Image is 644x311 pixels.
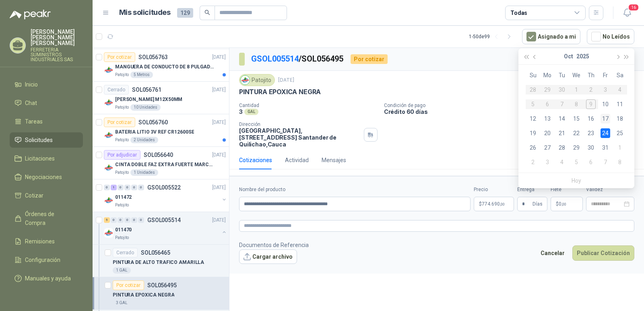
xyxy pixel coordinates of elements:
span: ,00 [500,202,505,206]
span: Licitaciones [25,154,55,163]
td: 2025-11-03 [540,155,555,169]
p: [DATE] [212,184,226,192]
th: Sa [613,68,627,82]
td: 2025-10-31 [598,140,613,155]
div: Cerrado [113,248,138,257]
div: 17 [601,114,610,124]
button: Asignado a mi [522,29,580,44]
button: Oct [564,48,573,64]
p: MANGUERA DE CONDUCTO DE 8 PULGADAS DE ALAMBRE DE ACERO PU [115,63,215,71]
span: 129 [177,8,193,18]
button: No Leídos [587,29,634,44]
td: 2025-11-02 [526,155,540,169]
div: 0 [124,185,130,190]
a: Configuración [10,252,83,268]
div: Mensajes [322,156,346,165]
span: Chat [25,99,37,107]
p: [GEOGRAPHIC_DATA], [STREET_ADDRESS] Santander de Quilichao , Cauca [239,127,361,148]
div: 4 [557,157,567,167]
div: 6 [586,157,596,167]
div: 8 [615,157,625,167]
div: 10 [601,99,610,109]
img: Company Logo [104,130,114,140]
div: 18 [615,114,625,124]
div: Por cotizar [351,54,388,64]
a: Tareas [10,114,83,129]
a: Negociaciones [10,169,83,185]
p: [PERSON_NAME] [PERSON_NAME] [PERSON_NAME] [31,29,83,46]
a: 5 0 0 0 0 0 GSOL005514[DATE] Company Logo011470Patojito [104,215,227,241]
a: CerradoSOL056761[DATE] Company Logo[PERSON_NAME] M12X50MMPatojito10 Unidades [93,82,229,114]
p: Documentos de Referencia [239,241,309,249]
p: Dirección [239,122,361,127]
img: Company Logo [104,98,114,107]
p: Patojito [115,137,129,143]
span: $ [556,202,559,206]
span: Tareas [25,117,43,126]
div: Por cotizar [104,52,135,62]
button: Publicar Cotización [572,245,634,261]
a: Órdenes de Compra [10,206,83,231]
span: Remisiones [25,237,55,246]
a: Manuales y ayuda [10,271,83,286]
div: 19 [528,128,538,138]
td: 2025-11-04 [555,155,569,169]
div: Todas [510,8,527,17]
td: 2025-10-13 [540,111,555,126]
div: Actividad [285,156,309,165]
p: / SOL056495 [251,53,344,65]
p: Patojito [115,202,129,208]
div: 25 [615,128,625,138]
p: SOL056763 [138,54,168,60]
p: Patojito [115,169,129,176]
div: 1 Unidades [130,169,158,176]
a: Remisiones [10,234,83,249]
img: Logo peakr [10,10,51,19]
div: 13 [543,114,552,124]
td: 2025-10-17 [598,111,613,126]
p: [DATE] [212,54,226,61]
div: 16 [586,114,596,124]
p: Patojito [115,235,129,241]
p: 3 [239,108,243,115]
a: 0 1 0 0 0 0 GSOL005522[DATE] Company Logo011472Patojito [104,183,227,208]
a: Cotizar [10,188,83,203]
div: 0 [104,185,110,190]
span: Días [533,197,543,211]
td: 2025-10-25 [613,126,627,140]
img: Company Logo [104,228,114,238]
p: SOL056761 [132,87,161,93]
div: 0 [124,217,130,223]
div: Patojito [239,74,275,86]
div: 1 [111,185,117,190]
div: 0 [118,217,124,223]
p: [DATE] [278,76,294,84]
p: PINTURA EPOXICA NEGRA [113,291,174,299]
td: 2025-10-19 [526,126,540,140]
th: Su [526,68,540,82]
p: SOL056640 [144,152,173,158]
label: Validez [586,186,634,194]
p: CINTA DOBLE FAZ EXTRA FUERTE MARCA:3M [115,161,215,169]
p: $774.690,00 [474,197,514,211]
img: Company Logo [104,163,114,173]
a: Por adjudicarSOL056640[DATE] Company LogoCINTA DOBLE FAZ EXTRA FUERTE MARCA:3MPatojito1 Unidades [93,147,229,179]
div: Por cotizar [113,280,144,290]
label: Nombre del producto [239,186,471,194]
td: 2025-10-22 [569,126,584,140]
label: Precio [474,186,514,194]
div: 31 [601,143,610,152]
a: Solicitudes [10,132,83,148]
div: 3 GAL [113,300,131,306]
div: 2 Unidades [130,137,158,143]
label: Entrega [517,186,547,194]
div: 21 [557,128,567,138]
th: Mo [540,68,555,82]
p: Patojito [115,72,129,78]
div: 7 [601,157,610,167]
h1: Mis solicitudes [119,7,171,19]
a: GSOL005514 [251,54,299,64]
p: BATERIA LITIO 3V REF CR12600SE [115,128,194,136]
button: 2025 [576,48,589,64]
div: 5 [572,157,581,167]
